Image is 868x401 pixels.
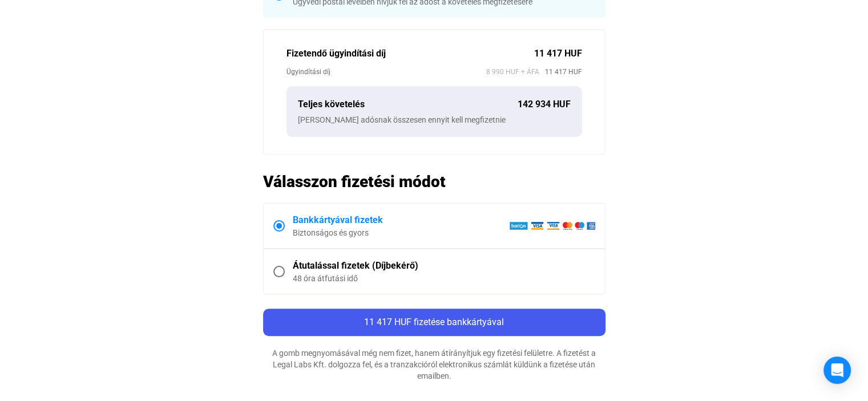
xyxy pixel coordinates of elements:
button: 11 417 HUF fizetése bankkártyával [263,309,605,336]
div: Bankkártyával fizetek [293,213,509,227]
span: 8 990 HUF + ÁFA [486,66,539,78]
div: A gomb megnyomásával még nem fizet, hanem átírányítjuk egy fizetési felületre. A fizetést a Legal... [263,347,605,382]
img: barion [509,221,595,230]
div: Fizetendő ügyindítási díj [286,47,534,60]
div: Open Intercom Messenger [823,357,851,384]
div: Teljes követelés [298,98,518,111]
div: 142 934 HUF [518,98,571,111]
div: 11 417 HUF [534,47,582,60]
div: Átutalással fizetek (Díjbekérő) [293,259,595,273]
span: 11 417 HUF fizetése bankkártyával [364,317,504,327]
div: Biztonságos és gyors [293,227,509,238]
div: 48 óra átfutási idő [293,273,595,284]
div: Ügyindítási díj [286,66,486,78]
div: [PERSON_NAME] adósnak összesen ennyit kell megfizetnie [298,114,571,125]
span: 11 417 HUF [539,66,582,78]
h2: Válasszon fizetési módot [263,172,605,192]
